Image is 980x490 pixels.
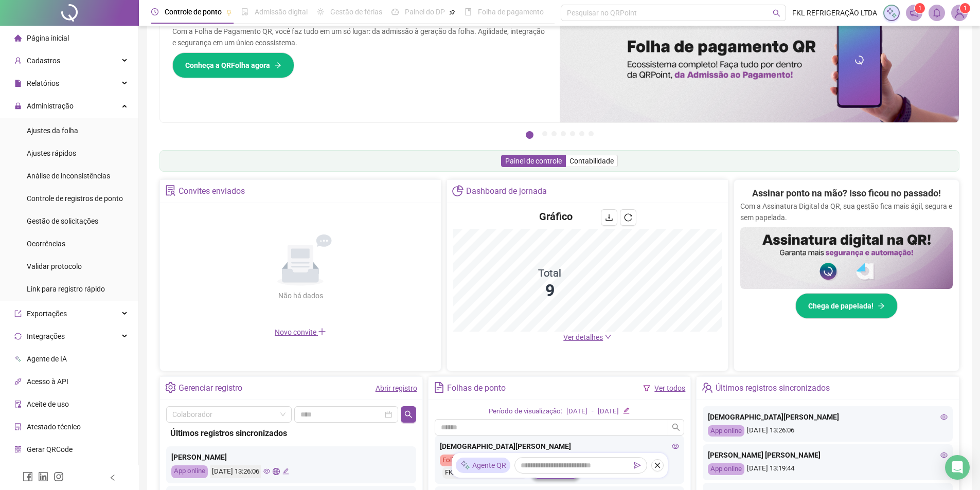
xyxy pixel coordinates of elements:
div: App online [708,463,744,475]
span: Exportações [27,310,67,318]
span: Agente de IA [27,355,67,363]
span: 1 [918,5,922,12]
div: Últimos registros sincronizados [716,379,830,397]
span: filter [643,385,650,392]
span: reload [624,213,632,222]
button: 4 [561,131,566,136]
span: Ajustes da folha [27,126,78,135]
span: Administração [27,102,74,110]
span: Painel do DP [405,8,445,16]
span: bell [932,8,941,17]
span: Painel de controle [505,157,562,165]
span: download [605,213,613,222]
span: FKL REFRIGERAÇÃO LTDA [792,7,877,19]
div: App online [708,425,744,437]
div: [DATE] 13:26:06 [210,465,261,478]
span: Análise de inconsistências [27,172,110,180]
button: 1 [526,131,533,139]
span: facebook [23,471,33,482]
span: Página inicial [27,34,69,42]
span: Conheça a QRFolha agora [185,60,270,71]
div: - [592,406,594,417]
span: Ver detalhes [563,333,603,341]
button: 7 [589,131,594,136]
p: Com a Assinatura Digital da QR, sua gestão fica mais ágil, segura e sem papelada. [740,201,953,223]
span: Acesso à API [27,377,68,386]
span: book [465,8,472,15]
button: 3 [551,131,557,136]
span: Gerar QRCode [27,445,73,453]
span: search [404,410,413,419]
span: Relatórios [27,79,59,87]
span: Gestão de solicitações [27,217,98,225]
span: user-add [14,57,22,64]
span: search [773,9,780,17]
a: Abrir registro [376,384,417,392]
span: audit [14,401,22,408]
span: file [14,80,22,87]
span: arrow-right [878,302,885,310]
span: edit [623,407,630,414]
div: Open Intercom Messenger [945,455,970,480]
span: lock [14,102,22,110]
span: Folha de pagamento [478,8,544,16]
h4: Gráfico [539,209,573,224]
div: App online [171,465,208,478]
span: file-done [241,8,248,15]
span: qrcode [14,446,22,453]
p: Com a Folha de Pagamento QR, você faz tudo em um só lugar: da admissão à geração da folha. Agilid... [172,26,547,48]
span: Chega de papelada! [808,300,874,312]
div: Folha aberta [440,455,482,466]
span: dashboard [391,8,399,15]
div: FKL REFRIGERAÇÃO LTDA [442,467,527,479]
div: [DATE] 13:26:06 [708,425,948,437]
span: global [273,468,279,475]
span: Contabilidade [569,157,614,165]
button: 2 [542,131,547,136]
div: Gerenciar registro [179,379,242,397]
span: file-text [434,382,444,393]
span: clock-circle [151,8,158,15]
img: banner%2F02c71560-61a6-44d4-94b9-c8ab97240462.png [740,227,953,289]
span: Validar protocolo [27,262,82,270]
span: solution [165,185,176,196]
a: Ver detalhes down [563,333,612,341]
span: export [14,310,22,317]
h2: Assinar ponto na mão? Isso ficou no passado! [752,186,941,201]
img: sparkle-icon.fc2bf0ac1784a2077858766a79e2daf3.svg [886,7,897,19]
div: Últimos registros sincronizados [170,427,412,440]
span: setting [165,382,176,393]
sup: Atualize o seu contato no menu Meus Dados [960,3,970,13]
div: Dashboard de jornada [466,183,547,200]
div: [DEMOGRAPHIC_DATA][PERSON_NAME] [708,411,948,423]
a: Ver todos [654,384,685,392]
div: Convites enviados [179,183,245,200]
span: eye [263,468,270,475]
span: pushpin [449,9,455,15]
span: eye [940,451,948,459]
button: Conheça a QRFolha agora [172,52,294,78]
span: Novo convite [275,328,326,336]
span: 1 [964,5,967,12]
span: sync [14,333,22,340]
span: eye [940,413,948,421]
span: edit [282,468,289,475]
span: Aceite de uso [27,400,69,408]
span: Link para registro rápido [27,285,105,293]
span: search [672,423,680,431]
span: Admissão digital [255,8,308,16]
span: sun [317,8,324,15]
span: Controle de registros de ponto [27,194,123,203]
button: 5 [570,131,575,136]
div: Folhas de ponto [447,379,506,397]
span: Controle de ponto [165,8,222,16]
span: team [702,382,712,393]
div: [DATE] [566,406,587,417]
span: Ajustes rápidos [27,149,76,157]
span: pushpin [226,9,232,15]
span: down [604,333,612,340]
span: solution [14,423,22,430]
div: [DEMOGRAPHIC_DATA][PERSON_NAME] [440,441,680,452]
span: Cadastros [27,57,60,65]
div: [DATE] 13:19:44 [708,463,948,475]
